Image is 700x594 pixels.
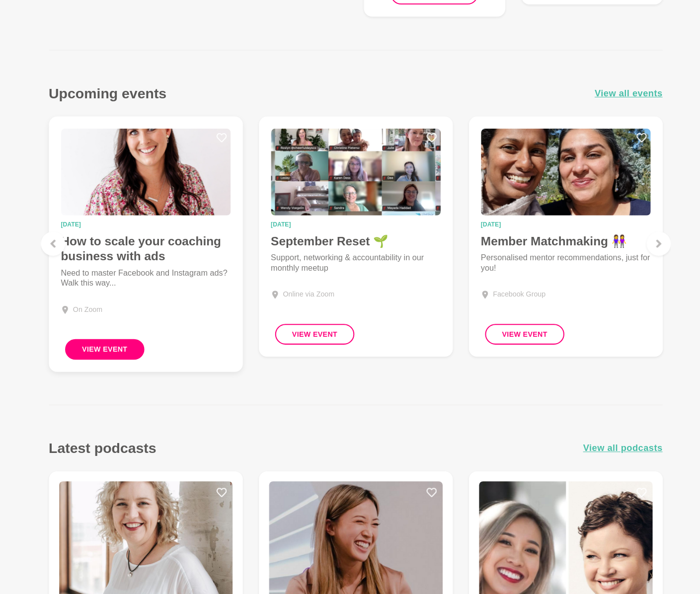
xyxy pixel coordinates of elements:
[60,227,227,233] time: [DATE]
[267,136,434,222] img: September Reset 🌱
[473,239,640,254] h4: Member Matchmaking 👭
[279,294,329,304] div: Online via Zoom
[72,309,101,319] div: On Zoom
[477,328,556,349] button: View Event
[48,124,239,375] a: How to scale your coaching business with ads[DATE]How to scale your coaching business with adsNee...
[271,328,349,349] button: View Event
[60,239,227,269] h4: How to scale your coaching business with ads
[473,227,640,233] time: [DATE]
[462,124,652,361] a: Member Matchmaking 👭[DATE]Member Matchmaking 👭Personalised mentor recommendations, just for you!F...
[267,258,434,278] p: Support, networking & accountability in our monthly meetup
[574,444,652,458] a: View all podcasts
[473,258,640,278] p: Personalised mentor recommendations, just for you!
[60,136,227,222] img: How to scale your coaching business with ads
[48,93,164,110] h3: Upcoming events
[585,94,652,109] a: View all events
[473,136,640,222] img: Member Matchmaking 👭
[267,239,434,254] h4: September Reset 🌱
[64,343,143,364] button: View Event
[255,124,446,361] a: September Reset 🌱[DATE]September Reset 🌱Support, networking & accountability in our monthly meetu...
[60,273,227,293] p: Need to master Facebook and Instagram ads? Walk this way...
[485,294,537,304] div: Facebook Group
[267,227,434,233] time: [DATE]
[48,442,154,459] h3: Latest podcasts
